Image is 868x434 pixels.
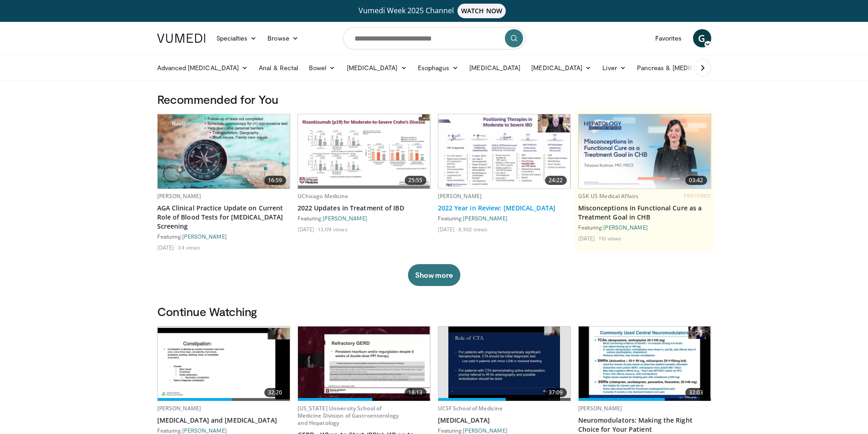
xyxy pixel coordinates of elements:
[343,27,525,49] input: Search topics, interventions
[438,204,571,213] a: 2022 Year in Review: [MEDICAL_DATA]
[264,388,286,397] span: 32:20
[578,204,711,222] a: Misconceptions in Functional Cure as a Treatment Goal in CHB
[463,427,508,434] a: [PERSON_NAME]
[438,214,571,222] div: Featuring:
[597,59,631,77] a: Liver
[157,427,290,434] div: Featuring:
[438,427,571,434] div: Featuring:
[408,264,460,286] button: Show more
[157,192,201,200] a: [PERSON_NAME]
[253,59,303,77] a: Anal & Rectal
[211,29,262,47] a: Specialties
[157,233,290,240] div: Featuring:
[158,327,290,401] a: 32:20
[298,214,431,222] div: Featuring:
[318,225,347,233] li: 13,174 views
[405,388,426,397] span: 18:13
[693,29,711,47] a: G
[578,404,622,412] a: [PERSON_NAME]
[178,244,200,251] li: 34 views
[464,59,526,77] a: [MEDICAL_DATA]
[158,114,290,189] a: 16:59
[650,29,688,47] a: Favorites
[157,92,711,107] h3: Recommended for You
[438,327,570,401] a: 37:09
[526,59,597,77] a: [MEDICAL_DATA]
[298,404,399,427] a: [US_STATE] University School of Medicine Division of Gastroenterology and Hepatology
[158,328,290,399] img: 548f079e-9301-4516-b9f6-83cac21e1bef.620x360_q85_upscale.jpg
[264,176,286,185] span: 16:59
[298,327,430,401] a: 18:13
[323,215,367,221] a: [PERSON_NAME]
[448,327,560,401] img: 2b74a72c-fe24-4172-aab1-813b6848a7f8.620x360_q85_upscale.jpg
[262,29,304,47] a: Browse
[157,244,177,251] li: [DATE]
[458,225,488,233] li: 8,902 views
[341,59,412,77] a: [MEDICAL_DATA]
[158,114,290,189] img: 9319a17c-ea45-4555-a2c0-30ea7aed39c4.620x360_q85_upscale.jpg
[579,114,711,189] a: 03:42
[298,114,430,189] img: 9393c547-9b5d-4ed4-b79d-9c9e6c9be491.620x360_q85_upscale.jpg
[578,192,639,200] a: GSK US Medical Affairs
[545,176,567,185] span: 24:22
[405,176,426,185] span: 25:55
[632,59,738,77] a: Pancreas & [MEDICAL_DATA]
[463,215,508,221] a: [PERSON_NAME]
[457,4,506,18] span: WATCH NOW
[438,114,570,189] img: c8f6342a-03ba-4a11-b6ec-66ffec6acc41.620x360_q85_upscale.jpg
[157,34,205,43] img: VuMedi Logo
[438,114,570,189] a: 24:22
[579,114,711,189] img: 946a363f-977e-482f-b70f-f1516cc744c3.jpg.620x360_q85_upscale.jpg
[157,304,711,319] h3: Continue Watching
[578,416,711,434] a: Neuromodulators: Making the Right Choice for Your Patient
[599,235,621,242] li: 113 views
[579,327,711,401] a: 32:03
[157,204,290,231] a: AGA Clinical Practice Update on Current Role of Blood Tests for [MEDICAL_DATA] Screening
[298,204,431,213] a: 2022 Updates in Treatment of IBD
[603,224,648,230] a: [PERSON_NAME]
[438,416,571,425] a: [MEDICAL_DATA]
[578,235,598,242] li: [DATE]
[578,224,711,231] div: Featuring:
[182,427,227,434] a: [PERSON_NAME]
[157,404,201,412] a: [PERSON_NAME]
[438,192,482,200] a: [PERSON_NAME]
[159,4,710,18] a: Vumedi Week 2025 ChannelWATCH NOW
[298,225,317,233] li: [DATE]
[157,416,290,425] a: [MEDICAL_DATA] and [MEDICAL_DATA]
[684,193,711,199] span: FEATURED
[298,327,430,401] img: 37ef4865-b7b8-437a-9812-0d7dd99948ba.620x360_q85_upscale.jpg
[685,388,707,397] span: 32:03
[182,233,227,240] a: [PERSON_NAME]
[152,59,254,77] a: Advanced [MEDICAL_DATA]
[685,176,707,185] span: 03:42
[545,388,567,397] span: 37:09
[438,225,457,233] li: [DATE]
[579,327,711,401] img: c38ea237-a186-42d0-a976-9c7e81fc47ab.620x360_q85_upscale.jpg
[298,114,430,189] a: 25:55
[303,59,341,77] a: Bowel
[412,59,464,77] a: Esophagus
[298,192,349,200] a: UChicago Medicine
[438,404,503,412] a: UCSF School of Medicine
